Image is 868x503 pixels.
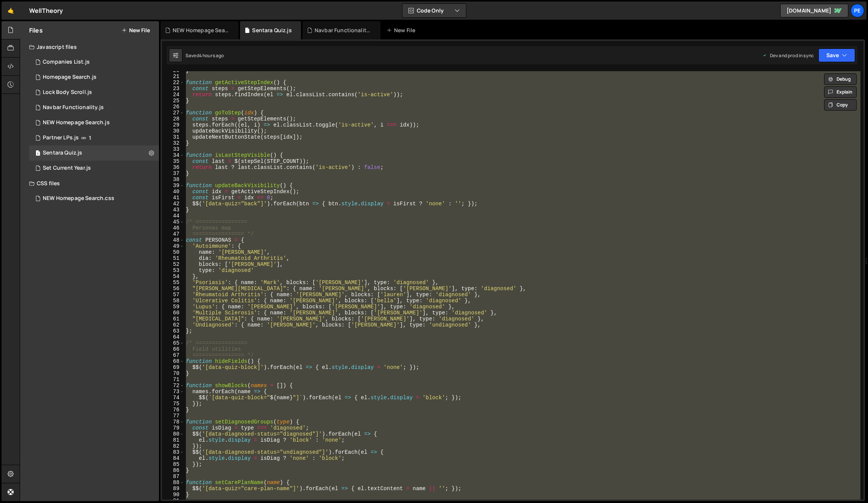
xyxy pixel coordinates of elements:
div: 65 [162,340,184,346]
div: NEW Homepage Search.js [43,119,110,126]
div: 56 [162,286,184,292]
div: 30 [162,128,184,134]
div: 41 [162,195,184,201]
div: NEW Homepage Search.css [173,27,229,34]
div: 26 [162,104,184,110]
div: 61 [162,316,184,322]
div: 48 [162,237,184,243]
div: 35 [162,158,184,164]
div: 62 [162,322,184,328]
div: 53 [162,267,184,273]
div: 36 [162,164,184,170]
div: 89 [162,486,184,492]
div: 87 [162,473,184,480]
div: 32 [162,140,184,146]
div: 81 [162,437,184,443]
div: New File [386,27,418,34]
div: Dev and prod in sync [762,52,814,59]
div: 33 [162,146,184,152]
button: Debug [824,73,857,85]
div: 21 [162,73,184,80]
button: Explain [824,86,857,98]
div: 51 [162,255,184,261]
a: [DOMAIN_NAME] [780,4,848,17]
div: 79 [162,425,184,431]
div: 76 [162,407,184,413]
div: 73 [162,389,184,395]
div: 54 [162,273,184,280]
div: 84 [162,455,184,461]
div: 82 [162,443,184,449]
div: Homepage Search.js [43,74,97,81]
div: 47 [162,231,184,237]
div: 15879/44963.js [29,130,159,145]
div: 39 [162,183,184,189]
div: 72 [162,383,184,389]
button: Copy [824,99,857,111]
div: 71 [162,376,184,383]
div: 38 [162,177,184,183]
div: 28 [162,116,184,122]
div: 67 [162,352,184,358]
div: Pe [851,4,864,17]
div: 74 [162,395,184,401]
div: 40 [162,189,184,195]
div: 29 [162,122,184,128]
button: New File [122,27,150,33]
div: 86 [162,467,184,473]
div: 27 [162,110,184,116]
div: Saved [185,52,224,59]
div: Navbar Functionality.js [43,104,104,111]
div: 78 [162,419,184,425]
button: Save [818,48,855,62]
div: 23 [162,86,184,92]
div: 69 [162,364,184,370]
div: 77 [162,413,184,419]
div: 44 [162,213,184,219]
div: 83 [162,449,184,455]
div: WellTheory [29,6,63,15]
div: Set Current Year.js [43,165,91,172]
div: CSS files [20,176,159,191]
div: 46 [162,225,184,231]
div: NEW Homepage Search.css [43,195,114,202]
div: 90 [162,492,184,498]
div: 4 hours ago [199,52,224,59]
div: 80 [162,431,184,437]
div: 22 [162,80,184,86]
div: 37 [162,170,184,177]
div: 75 [162,401,184,407]
div: 25 [162,98,184,104]
div: 42 [162,201,184,207]
div: 60 [162,310,184,316]
div: 59 [162,304,184,310]
div: 52 [162,261,184,267]
div: Navbar Functionality.js [315,27,371,34]
div: 85 [162,461,184,467]
div: 64 [162,334,184,340]
div: 31 [162,134,184,140]
div: 57 [162,292,184,298]
div: 34 [162,152,184,158]
h2: Files [29,26,43,34]
div: Sentara Quiz.js [252,27,291,34]
div: Companies List.js [43,59,90,66]
div: Partner LPs.js [43,134,79,141]
div: 50 [162,249,184,255]
div: 24 [162,92,184,98]
button: Code Only [402,4,466,17]
div: 70 [162,370,184,376]
div: 66 [162,346,184,352]
div: 15879/45902.js [29,100,159,115]
div: 15879/44768.js [29,161,159,176]
div: 68 [162,358,184,364]
div: 15879/44969.css [29,191,159,206]
span: 1 [36,151,40,157]
div: 45 [162,219,184,225]
a: 🤙 [2,2,20,20]
div: Lock Body Scroll.js [43,89,92,96]
div: 15879/42362.js [29,85,159,100]
div: 88 [162,480,184,486]
div: Javascript files [20,39,159,55]
div: 15879/45981.js [29,145,159,161]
